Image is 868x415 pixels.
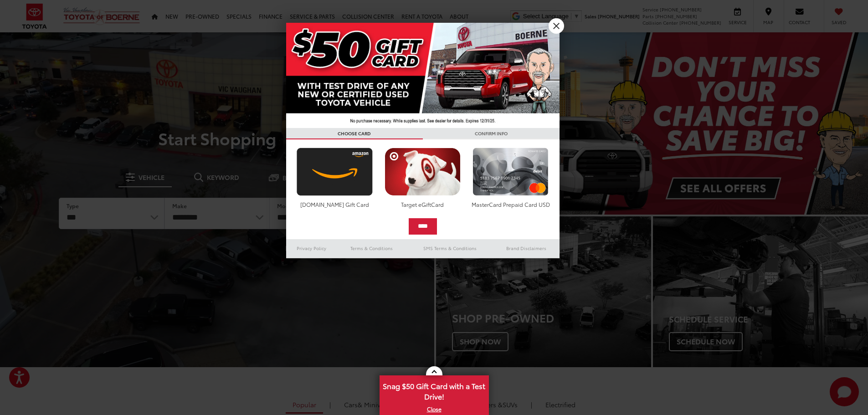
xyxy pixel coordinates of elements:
div: Target eGiftCard [382,200,463,208]
a: Brand Disclaimers [493,243,560,254]
img: amazoncard.png [294,148,375,196]
a: Privacy Policy [286,243,337,254]
img: 42635_top_851395.jpg [286,23,560,128]
span: Snag $50 Gift Card with a Test Drive! [380,376,488,404]
h3: CONFIRM INFO [423,128,560,139]
div: MasterCard Prepaid Card USD [470,200,551,208]
div: [DOMAIN_NAME] Gift Card [294,200,375,208]
h3: CHOOSE CARD [286,128,423,139]
a: SMS Terms & Conditions [407,243,493,254]
a: Terms & Conditions [337,243,406,254]
img: targetcard.png [382,148,463,196]
img: mastercard.png [470,148,551,196]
